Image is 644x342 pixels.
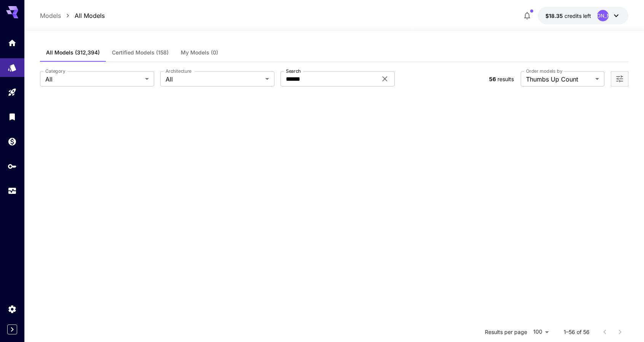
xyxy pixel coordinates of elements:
div: $18.3511 [545,12,591,20]
div: [PERSON_NAME] [597,10,609,21]
p: Results per page [485,328,527,336]
label: Architecture [166,68,191,74]
label: Category [45,68,65,74]
span: All [45,75,142,84]
div: 100 [530,326,552,337]
button: Expand sidebar [7,324,17,334]
p: 1–56 of 56 [564,328,590,336]
label: Order models by [526,68,562,74]
a: All Models [75,11,105,20]
label: Search [286,68,301,74]
span: $18.35 [545,13,564,19]
div: Usage [8,186,17,196]
span: My Models (0) [181,49,218,56]
span: results [497,76,514,82]
div: Library [8,112,17,121]
nav: breadcrumb [40,11,105,20]
span: All Models (312,394) [46,49,100,56]
div: Playground [8,88,17,97]
button: $18.3511[PERSON_NAME] [538,7,628,24]
span: credits left [564,13,591,19]
div: Home [8,38,17,48]
a: Models [40,11,61,20]
span: Certified Models (158) [112,49,169,56]
div: Models [8,63,17,72]
span: Thumbs Up Count [526,75,592,84]
span: 56 [489,76,496,82]
button: Open more filters [615,74,624,84]
div: API Keys [8,161,17,171]
div: Wallet [8,137,17,146]
div: Settings [8,304,17,314]
span: All [166,75,262,84]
